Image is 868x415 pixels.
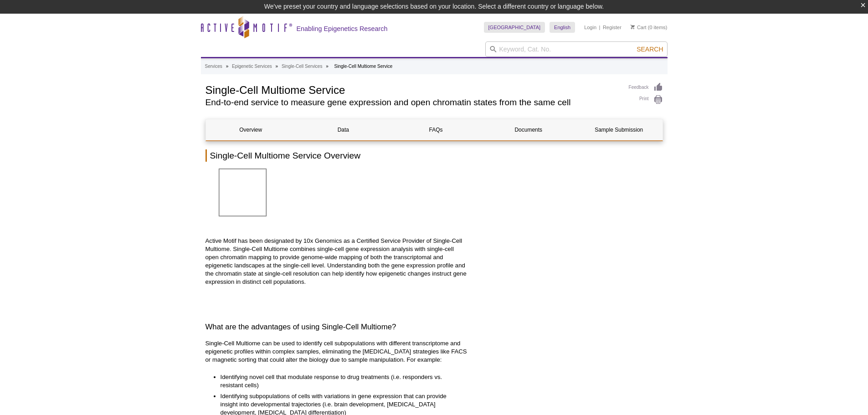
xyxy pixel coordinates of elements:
[334,64,393,69] li: Single-Cell Multiome Service
[550,22,575,33] a: English
[297,25,388,33] h2: Enabling Epigenetics Research
[637,46,663,53] span: Search
[631,24,647,31] a: Cart
[205,82,620,96] h1: Single-Cell Multiome Service
[634,45,666,53] button: Search
[603,24,621,31] a: Register
[226,64,229,69] li: »
[219,169,267,216] img: Single-Cell Multiome Service
[282,62,322,71] a: Single-Cell Services
[205,98,620,107] h2: End-to-end service to measure gene expression and open chromatin states from the same cell​
[205,339,468,364] p: Single-Cell Multiome can be used to identify cell subpopulations with different transcriptome and...
[205,62,222,71] a: Services
[631,25,635,29] img: Your Cart
[629,95,663,105] a: Print
[206,119,296,140] a: Overview
[483,119,573,140] a: Documents
[205,237,468,286] p: Active Motif has been designated by 10x Genomics as a Certified Service Provider of Single-Cell M...
[584,24,596,31] a: Login
[205,322,468,333] h3: What are the advantages of using Single-Cell Multiome?​
[485,41,668,57] input: Keyword, Cat. No.
[576,119,662,140] a: Sample Submission
[629,82,663,92] a: Feedback
[326,64,329,69] li: »
[599,22,601,33] li: |
[205,149,663,162] h2: Single-Cell Multiome Service Overview
[484,22,545,33] a: [GEOGRAPHIC_DATA]
[298,119,388,140] a: Data
[232,62,272,71] a: Epigenetic Services
[391,119,481,140] a: FAQs
[221,373,459,389] li: Identifying novel cell that modulate response to drug treatments (i.e. responders vs. resistant c...
[276,64,278,69] li: »
[631,22,668,33] li: (0 items)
